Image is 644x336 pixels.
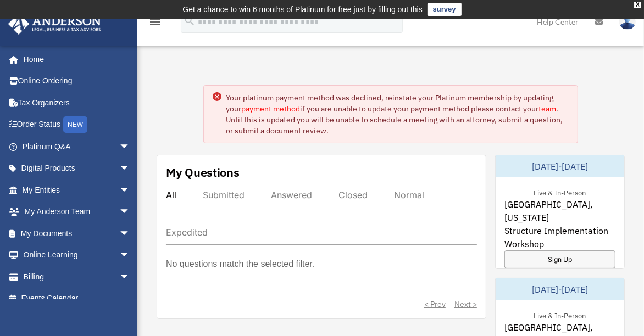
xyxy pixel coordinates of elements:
[148,15,162,29] i: menu
[338,189,368,200] div: Closed
[119,158,141,180] span: arrow_drop_down
[8,288,147,310] a: Events Calendar
[8,114,147,136] a: Order StatusNEW
[119,201,141,223] span: arrow_drop_down
[182,3,423,16] div: Get a chance to win 6 months of Platinum for free just by filling out this
[8,70,147,92] a: Online Ordering
[8,158,147,180] a: Digital Productsarrow_drop_down
[8,244,147,266] a: Online Learningarrow_drop_down
[8,222,147,244] a: My Documentsarrow_drop_down
[504,224,615,250] span: Structure Implementation Workshop
[496,155,624,177] div: [DATE]-[DATE]
[119,266,141,288] span: arrow_drop_down
[203,189,245,200] div: Submitted
[5,13,104,35] img: Anderson Advisors Platinum Portal
[504,198,615,224] span: [GEOGRAPHIC_DATA], [US_STATE]
[504,250,615,268] a: Sign Up
[226,92,569,136] div: Your platinum payment method was declined, reinstate your Platinum membership by updating your if...
[241,104,300,114] a: payment method
[166,256,314,272] p: No questions match the selected filter.
[166,227,208,238] div: Expedited
[496,278,624,300] div: [DATE]-[DATE]
[8,266,147,288] a: Billingarrow_drop_down
[8,136,147,158] a: Platinum Q&Aarrow_drop_down
[538,104,556,114] a: team
[428,3,462,16] a: survey
[63,116,87,133] div: NEW
[119,136,141,158] span: arrow_drop_down
[166,164,240,181] div: My Questions
[119,222,141,245] span: arrow_drop_down
[525,186,595,198] div: Live & In-Person
[8,179,147,201] a: My Entitiesarrow_drop_down
[394,189,424,200] div: Normal
[271,189,312,200] div: Answered
[525,309,595,321] div: Live & In-Person
[119,179,141,201] span: arrow_drop_down
[119,244,141,267] span: arrow_drop_down
[8,92,147,114] a: Tax Organizers
[184,15,196,27] i: search
[619,14,636,30] img: User Pic
[8,48,141,70] a: Home
[148,19,162,29] a: menu
[166,189,176,200] div: All
[8,201,147,223] a: My Anderson Teamarrow_drop_down
[634,2,641,8] div: close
